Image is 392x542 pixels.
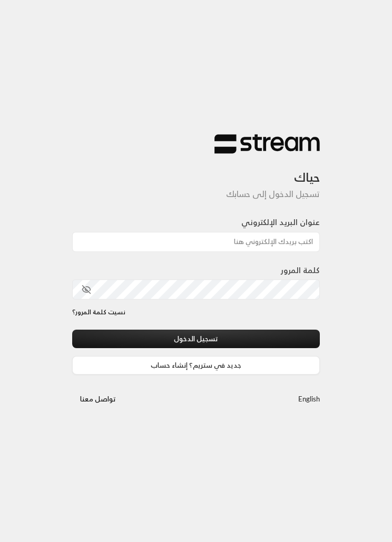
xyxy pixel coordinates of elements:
[72,307,125,317] a: نسيت كلمة المرور؟
[72,154,320,185] h3: حياك
[298,390,320,409] a: English
[214,134,320,154] img: Stream Logo
[281,265,320,277] label: كلمة المرور
[72,356,320,375] a: جديد في ستريم؟ إنشاء حساب
[241,217,320,229] label: عنوان البريد الإلكتروني
[72,330,320,348] button: تسجيل الدخول
[77,281,95,298] button: toggle password visibility
[72,232,320,252] input: اكتب بريدك الإلكتروني هنا
[72,189,320,199] h5: تسجيل الدخول إلى حسابك
[72,390,124,409] button: تواصل معنا
[72,393,124,405] a: تواصل معنا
